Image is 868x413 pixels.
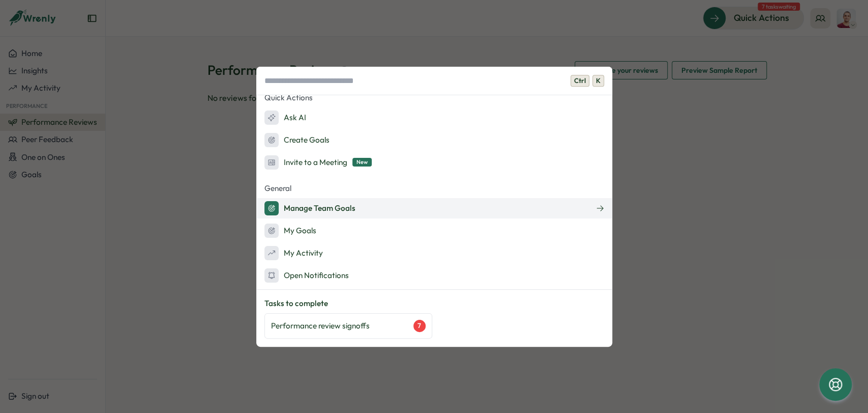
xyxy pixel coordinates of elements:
div: Create Goals [264,133,330,147]
span: K [592,75,604,87]
p: Quick Actions [256,90,612,105]
div: Open Notifications [264,268,349,283]
button: Manage Team Goals [256,198,612,218]
p: Tasks to complete [264,298,604,309]
button: Invite to a MeetingNew [256,152,612,173]
button: My Activity [256,243,612,263]
div: 7 [413,320,426,332]
button: Open Notifications [256,265,612,286]
p: General [256,181,612,196]
button: Ask AI [256,107,612,128]
span: New [352,158,372,167]
button: Create Goals [256,130,612,150]
div: Ask AI [264,111,306,125]
div: Invite to a Meeting [264,155,372,170]
div: Manage Team Goals [264,201,355,215]
div: My Goals [264,224,316,238]
button: My Goals [256,221,612,241]
div: My Activity [264,246,323,260]
span: Ctrl [571,75,589,87]
p: Performance review signoffs [271,320,370,332]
